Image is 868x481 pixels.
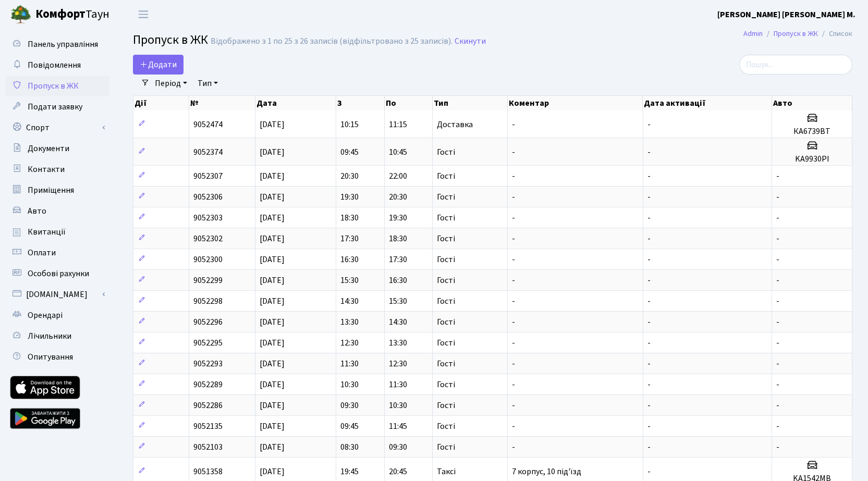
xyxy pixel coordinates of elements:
a: Особові рахунки [5,263,109,284]
span: [DATE] [260,212,285,224]
span: [DATE] [260,316,285,328]
span: 11:45 [389,421,407,432]
span: [DATE] [260,337,285,349]
a: Контакти [5,159,109,180]
span: - [647,191,651,203]
span: 9052103 [193,441,223,453]
nav: breadcrumb [728,23,868,45]
a: Приміщення [5,180,109,201]
span: Документи [28,143,69,154]
span: - [512,400,515,411]
span: [DATE] [260,295,285,307]
span: - [776,295,779,307]
span: - [647,233,651,244]
input: Пошук... [739,55,852,75]
span: [DATE] [260,466,285,477]
span: - [512,441,515,453]
span: - [512,358,515,369]
span: - [647,337,651,349]
span: 09:30 [340,400,359,411]
th: Дата [255,96,336,110]
span: 09:30 [389,441,407,453]
a: Оплати [5,242,109,263]
span: 17:30 [340,233,359,244]
th: По [385,96,433,110]
span: - [776,254,779,265]
span: Гості [437,172,455,180]
span: 15:30 [340,275,359,286]
span: Гості [437,380,455,389]
span: [DATE] [260,358,285,369]
span: [DATE] [260,119,285,130]
span: Гості [437,193,455,201]
span: - [776,275,779,286]
span: 19:45 [340,466,359,477]
span: 9052303 [193,212,223,224]
span: Авто [28,205,46,217]
span: - [776,379,779,390]
span: 16:30 [389,275,407,286]
span: Таун [35,6,109,23]
span: Гості [437,235,455,243]
b: Комфорт [35,6,85,22]
a: Орендарі [5,305,109,326]
span: - [647,316,651,328]
a: Скинути [455,36,486,46]
span: 9052293 [193,358,223,369]
span: - [647,295,651,307]
li: Список [818,28,852,40]
a: Тип [193,75,222,92]
a: Період [151,75,191,92]
span: Повідомлення [28,59,81,71]
a: Повідомлення [5,55,109,76]
span: Опитування [28,351,73,363]
span: - [512,254,515,265]
span: 14:30 [389,316,407,328]
span: Пропуск в ЖК [133,31,208,49]
span: Доставка [437,120,473,129]
a: Квитанції [5,221,109,242]
span: 9052289 [193,379,223,390]
span: [DATE] [260,191,285,203]
span: Особові рахунки [28,268,89,279]
a: Спорт [5,117,109,138]
th: Дії [133,96,189,110]
span: 22:00 [389,170,407,182]
span: - [647,441,651,453]
span: - [647,119,651,130]
span: 7 корпус, 10 під'їзд [512,466,581,477]
span: - [776,441,779,453]
span: 9052299 [193,275,223,286]
span: 13:30 [340,316,359,328]
span: 19:30 [389,212,407,224]
img: logo.png [10,4,31,25]
a: [PERSON_NAME] [PERSON_NAME] М. [717,8,855,21]
span: 10:30 [389,400,407,411]
span: Гості [437,360,455,368]
span: - [776,337,779,349]
span: Пропуск в ЖК [28,80,79,92]
span: - [776,191,779,203]
span: Гості [437,148,455,156]
span: Панель управління [28,39,98,50]
span: 20:30 [340,170,359,182]
span: 09:45 [340,421,359,432]
span: 9052286 [193,400,223,411]
span: 9052474 [193,119,223,130]
a: Пропуск в ЖК [5,76,109,96]
h5: КА6739ВТ [776,127,848,137]
span: - [647,421,651,432]
a: Панель управління [5,34,109,55]
span: Контакти [28,164,65,175]
span: 09:45 [340,146,359,158]
span: Подати заявку [28,101,82,113]
span: - [512,295,515,307]
th: Авто [772,96,852,110]
span: [DATE] [260,379,285,390]
span: - [512,421,515,432]
span: 17:30 [389,254,407,265]
button: Переключити навігацію [130,6,156,23]
a: Авто [5,201,109,221]
span: 11:30 [389,379,407,390]
span: 12:30 [340,337,359,349]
